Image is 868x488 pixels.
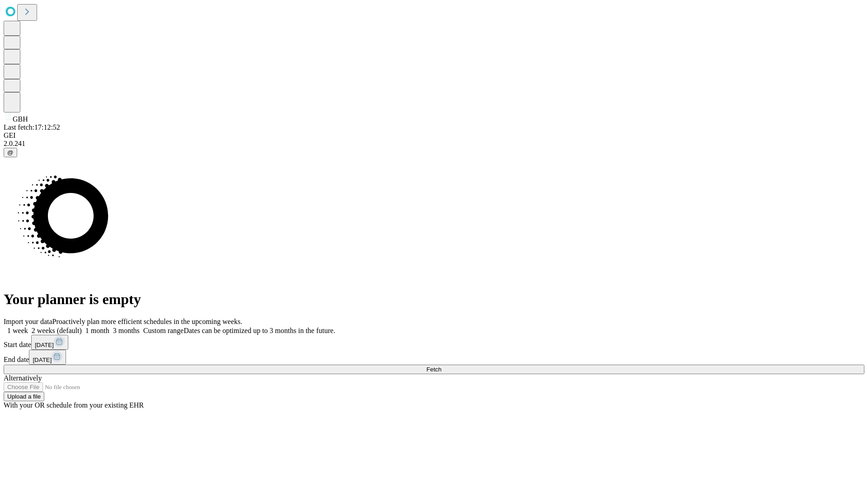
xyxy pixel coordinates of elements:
[4,350,864,365] div: End date
[7,327,28,334] span: 1 week
[4,148,17,157] button: @
[52,318,242,325] span: Proactively plan more efficient schedules in the upcoming weeks.
[4,392,44,401] button: Upload a file
[35,342,54,348] span: [DATE]
[184,327,335,334] span: Dates can be optimized up to 3 months in the future.
[4,131,864,140] div: GEI
[4,291,864,308] h1: Your planner is empty
[4,365,864,374] button: Fetch
[31,335,68,350] button: [DATE]
[4,318,52,325] span: Import your data
[33,357,52,363] span: [DATE]
[4,335,864,350] div: Start date
[143,327,184,334] span: Custom range
[4,401,144,409] span: With your OR schedule from your existing EHR
[29,350,66,365] button: [DATE]
[85,327,109,334] span: 1 month
[113,327,140,334] span: 3 months
[4,140,864,148] div: 2.0.241
[4,123,60,131] span: Last fetch: 17:12:52
[426,366,441,373] span: Fetch
[7,149,14,156] span: @
[4,374,42,382] span: Alternatively
[13,115,28,123] span: GBH
[32,327,82,334] span: 2 weeks (default)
